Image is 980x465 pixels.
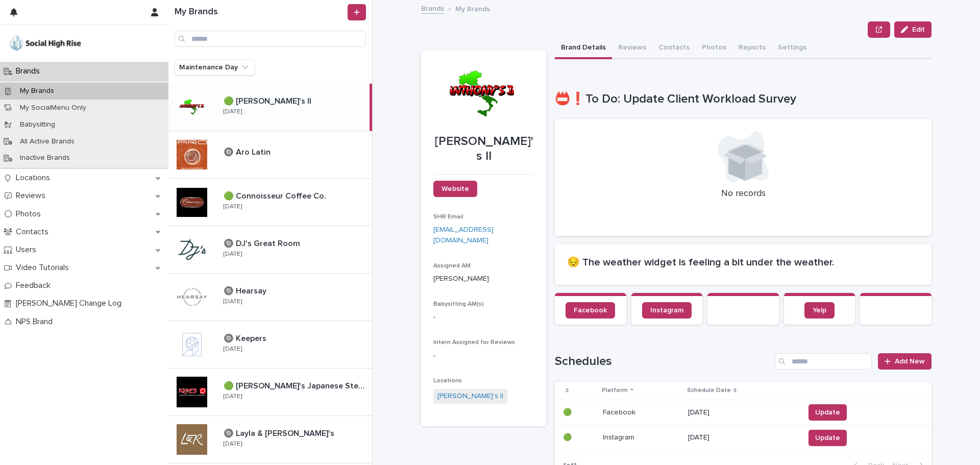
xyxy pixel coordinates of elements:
[224,237,302,249] p: 🔘 DJ's Great Room
[688,408,796,417] p: [DATE]
[12,281,59,290] p: Feedback
[12,173,58,183] p: Locations
[567,256,919,268] h2: 😔 The weather widget is feeling a bit under the weather.
[168,131,372,179] a: 🔘 Aro Latin🔘 Aro Latin
[175,7,346,18] h1: My Brands
[732,38,772,59] button: Reports
[433,312,534,323] p: -
[912,26,925,33] span: Edit
[12,209,49,219] p: Photos
[455,3,490,14] p: My Brands
[433,274,534,284] p: [PERSON_NAME]
[566,302,615,319] a: Facebook
[804,302,835,319] a: Yelp
[894,21,932,38] button: Edit
[168,369,372,416] a: 🟢 [PERSON_NAME]'s Japanese Steak House and Sushi Bar🟢 [PERSON_NAME]'s Japanese Steak House and Su...
[602,385,628,396] p: Platform
[12,120,63,129] p: Babysitting
[433,351,534,361] div: -
[808,430,847,446] button: Update
[878,353,932,370] a: Add New
[12,154,78,162] p: Inactive Brands
[567,188,919,200] p: No records
[555,38,612,59] button: Brand Details
[603,431,636,442] p: Instagram
[12,191,54,201] p: Reviews
[224,284,268,296] p: 🔘 Hearsay
[224,94,313,106] p: 🟢 [PERSON_NAME]'s II
[224,108,242,115] p: [DATE]
[555,354,771,369] h1: Schedules
[563,431,574,442] p: 🟢
[8,33,83,54] img: o5DnuTxEQV6sW9jFYBBf
[687,385,731,396] p: Schedule Date
[772,38,813,59] button: Settings
[555,425,932,451] tr: 🟢🟢 InstagramInstagram [DATE]Update
[224,203,242,210] p: [DATE]
[808,404,847,421] button: Update
[12,87,62,95] p: My Brands
[437,391,503,402] a: [PERSON_NAME]'s II
[652,38,696,59] button: Contacts
[688,433,796,442] p: [DATE]
[555,400,932,425] tr: 🟢🟢 FacebookFacebook [DATE]Update
[642,302,692,319] a: Instagram
[224,393,242,400] p: [DATE]
[224,427,336,438] p: 🔘 Layla & [PERSON_NAME]'s
[224,189,328,201] p: 🟢 Connoisseur Coffee Co.
[612,38,652,59] button: Reviews
[815,433,840,443] span: Update
[775,353,872,370] input: Search
[433,181,477,197] a: Website
[421,2,444,14] a: Brands
[603,406,638,417] p: Facebook
[433,134,534,164] p: [PERSON_NAME]'s II
[224,332,268,344] p: 🔘 Keepers
[650,307,683,314] span: Instagram
[168,84,372,131] a: 🟢 [PERSON_NAME]'s II🟢 [PERSON_NAME]'s II [DATE]
[433,378,462,384] span: Locations
[224,346,242,353] p: [DATE]
[433,263,471,269] span: Assigned AM
[168,416,372,463] a: 🔘 Layla & [PERSON_NAME]'s🔘 Layla & [PERSON_NAME]'s [DATE]
[12,317,61,327] p: NPS Brand
[12,245,44,255] p: Users
[433,301,484,307] span: Babysitting AM(s)
[563,406,574,417] p: 🟢
[574,307,607,314] span: Facebook
[224,379,370,391] p: 🟢 Kobe's Japanese Steak House and Sushi Bar
[12,104,94,112] p: My SocialMenu Only
[12,299,130,308] p: [PERSON_NAME] Change Log
[12,227,57,237] p: Contacts
[555,92,932,107] h1: 📛❗To Do: Update Client Workload Survey
[224,145,273,157] p: 🔘 Aro Latin
[895,358,925,365] span: Add New
[168,321,372,369] a: 🔘 Keepers🔘 Keepers [DATE]
[442,185,469,192] span: Website
[433,339,515,346] span: Intern Assigned for Reviews
[168,274,372,321] a: 🔘 Hearsay🔘 Hearsay [DATE]
[168,226,372,274] a: 🔘 DJ's Great Room🔘 DJ's Great Room [DATE]
[696,38,732,59] button: Photos
[433,226,494,244] a: [EMAIL_ADDRESS][DOMAIN_NAME]
[175,59,255,76] button: Maintenance Day
[815,407,840,418] span: Update
[224,440,242,448] p: [DATE]
[813,307,826,314] span: Yelp
[224,251,242,258] p: [DATE]
[175,31,366,47] input: Search
[168,179,372,226] a: 🟢 Connoisseur Coffee Co.🟢 Connoisseur Coffee Co. [DATE]
[433,214,463,220] span: SHR Email
[12,66,48,76] p: Brands
[12,137,83,146] p: All Active Brands
[224,298,242,305] p: [DATE]
[12,263,77,273] p: Video Tutorials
